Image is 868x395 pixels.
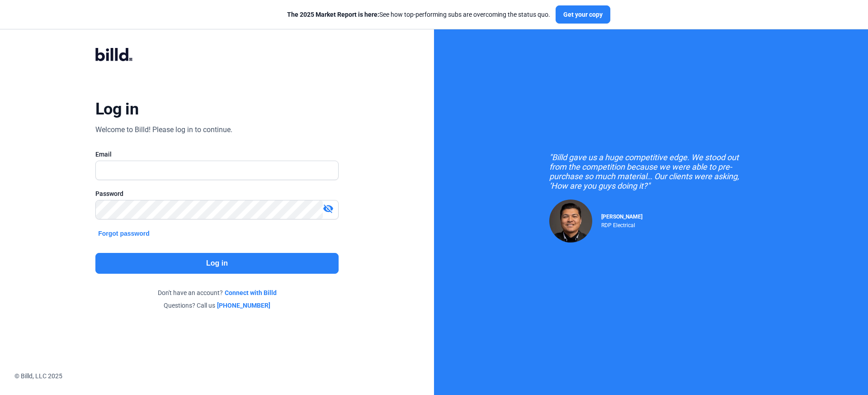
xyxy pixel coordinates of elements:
[95,189,339,198] div: Password
[323,203,334,214] mat-icon: visibility_off
[95,124,232,135] div: Welcome to Billd! Please log in to continue.
[601,220,642,228] div: RDP Electrical
[95,253,339,274] button: Log in
[95,228,152,238] button: Forgot password
[95,150,339,159] div: Email
[225,288,277,297] a: Connect with Billd
[95,288,339,297] div: Don't have an account?
[217,301,270,310] a: [PHONE_NUMBER]
[556,5,610,24] button: Get your copy
[549,152,753,190] div: "Billd gave us a huge competitive edge. We stood out from the competition because we were able to...
[95,301,339,310] div: Questions? Call us
[601,214,642,220] span: [PERSON_NAME]
[287,10,550,19] div: See how top-performing subs are overcoming the status quo.
[549,200,592,243] img: Raul Pacheco
[95,99,138,119] div: Log in
[287,11,379,18] span: The 2025 Market Report is here:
